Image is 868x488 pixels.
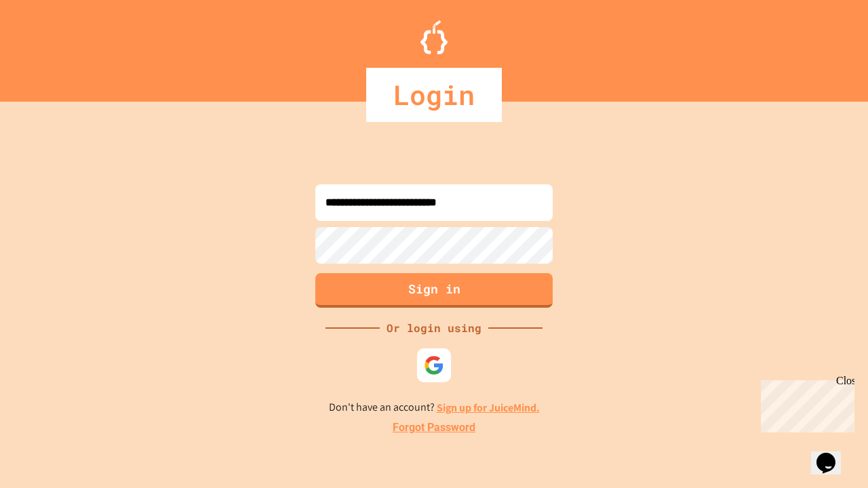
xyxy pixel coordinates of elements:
[424,355,444,375] img: google-icon.svg
[366,68,502,122] div: Login
[755,375,854,432] iframe: chat widget
[811,434,854,474] iframe: chat widget
[393,420,475,436] a: Forgot Password
[380,320,488,336] div: Or login using
[437,401,540,415] a: Sign up for JuiceMind.
[329,399,540,416] p: Don't have an account?
[5,5,94,86] div: Chat with us now!Close
[420,20,448,54] img: Logo.svg
[315,273,553,308] button: Sign in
